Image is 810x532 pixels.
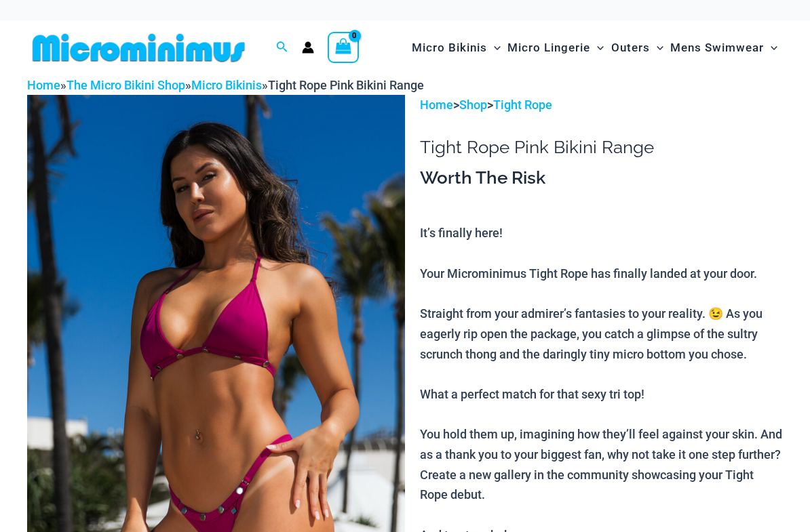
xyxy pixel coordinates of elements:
[408,27,504,68] a: Micro BikinisMenu ToggleMenu Toggle
[420,98,453,112] a: Home
[487,30,501,65] span: Menu Toggle
[406,25,783,70] nav: Site Navigation
[459,98,487,112] a: Shop
[670,30,764,65] span: Mens Swimwear
[268,78,424,92] span: Tight Rope Pink Bikini Range
[191,78,262,92] a: Micro Bikinis
[493,98,552,112] a: Tight Rope
[608,27,667,68] a: OutersMenu ToggleMenu Toggle
[650,30,663,65] span: Menu Toggle
[611,30,650,65] span: Outers
[667,27,781,68] a: Mens SwimwearMenu ToggleMenu Toggle
[504,27,607,68] a: Micro LingerieMenu ToggleMenu Toggle
[66,78,185,92] a: The Micro Bikini Shop
[764,30,777,65] span: Menu Toggle
[420,137,783,158] h1: Tight Rope Pink Bikini Range
[412,30,487,65] span: Micro Bikinis
[420,167,783,190] h3: Worth The Risk
[302,41,314,54] a: Account icon link
[328,32,359,63] a: View Shopping Cart, empty
[590,30,604,65] span: Menu Toggle
[27,78,60,92] a: Home
[507,30,590,65] span: Micro Lingerie
[276,39,288,56] a: Search icon link
[27,78,424,92] span: » » »
[27,33,250,63] img: MM SHOP LOGO FLAT
[420,95,783,115] p: > >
